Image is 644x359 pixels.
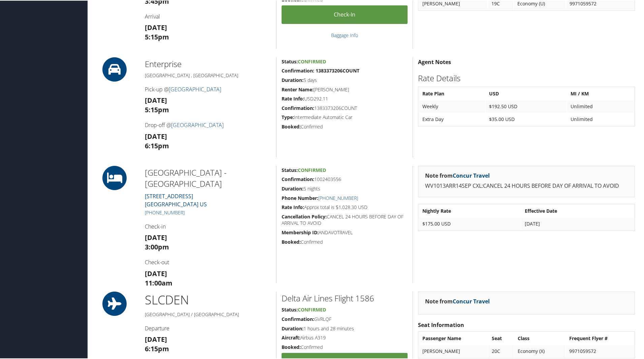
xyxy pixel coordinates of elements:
th: Class [514,332,565,344]
a: Check-in [282,5,408,23]
h5: ANDAVOTRAVEL [282,229,408,235]
th: Passenger Name [419,332,488,344]
h2: Delta Air Lines Flight 1586 [282,292,408,303]
th: Nightly Rate [419,204,521,216]
h5: 5 nights [282,185,408,191]
strong: Duration: [282,325,303,331]
span: Confirmed [298,58,326,64]
strong: Booked: [282,343,301,350]
td: Unlimited [567,113,634,125]
strong: 6:15pm [145,141,169,150]
td: $35.00 USD [486,113,567,125]
th: Rate Plan [419,87,485,99]
a: [STREET_ADDRESS][GEOGRAPHIC_DATA] US [145,192,207,207]
h5: Confirmed [282,238,408,245]
span: Confirmed [298,166,326,173]
h5: Intermediate Automatic Car [282,113,408,120]
h2: [GEOGRAPHIC_DATA] - [GEOGRAPHIC_DATA] [145,166,271,189]
p: WV1013ARR14SEP CXL:CANCEL 24 HOURS BEFORE DAY OF ARRIVAL TO AVOID [425,181,628,190]
strong: Booked: [282,238,301,244]
span: Confirmed [298,306,326,312]
h5: Approx total is $1,028.30 USD [282,203,408,210]
a: [PHONE_NUMBER] [145,209,185,215]
strong: Rate Info: [282,203,304,210]
h5: CANCEL 24 HOURS BEFORE DAY OF ARRIVAL TO AVOID [282,213,408,226]
h2: Enterprise [145,58,271,69]
strong: Booked: [282,123,301,129]
a: Baggage Info [331,31,358,38]
h4: Pick-up @ [145,85,271,92]
th: Frequent Flyer # [566,332,634,344]
strong: Status: [282,58,298,64]
h4: Drop-off @ [145,121,271,128]
strong: Cancellation Policy: [282,213,327,219]
strong: 5:15pm [145,104,169,114]
h4: Check-in [145,222,271,230]
td: Weekly [419,100,485,112]
h5: 1002403556 [282,175,408,182]
strong: Agent Notes [418,58,451,65]
td: 20C [488,345,514,357]
a: [GEOGRAPHIC_DATA] [171,121,224,128]
h5: GVRLQF [282,315,408,322]
h5: 1 hours and 28 minutes [282,325,408,331]
h4: Check-out [145,258,271,265]
th: Seat [488,332,514,344]
td: $175.00 USD [419,217,521,229]
strong: 6:15pm [145,343,169,353]
strong: Type: [282,113,294,120]
strong: Confirmation: 1383373206COUNT [282,67,359,73]
th: USD [486,87,567,99]
h5: Airbus A319 [282,334,408,340]
strong: 5:15pm [145,32,169,41]
strong: [DATE] [145,22,167,31]
strong: [DATE] [145,334,167,343]
a: [PHONE_NUMBER] [318,194,358,201]
strong: Membership ID: [282,229,319,235]
strong: [DATE] [145,232,167,241]
strong: Note from [425,171,490,179]
a: [GEOGRAPHIC_DATA] [169,85,221,92]
strong: Phone Number: [282,194,318,201]
td: Economy (X) [514,345,565,357]
a: Concur Travel [453,297,490,304]
strong: Note from [425,297,490,304]
td: [PERSON_NAME] [419,345,488,357]
strong: Duration: [282,185,303,191]
a: Concur Travel [453,171,490,179]
td: [DATE] [521,217,634,229]
strong: Confirmation: [282,104,314,111]
h5: 5 days [282,76,408,83]
strong: 11:00am [145,278,172,287]
h5: USD292.11 [282,95,408,101]
strong: 3:00pm [145,242,169,251]
td: 9971059572 [566,345,634,357]
strong: [DATE] [145,268,167,277]
h5: [PERSON_NAME] [282,86,408,92]
td: Extra Day [419,113,485,125]
strong: Renter Name: [282,86,314,92]
strong: Rate Info: [282,95,304,101]
h2: Rate Details [418,72,635,83]
h5: Confirmed [282,343,408,350]
h5: Confirmed [282,123,408,129]
td: $192.50 USD [486,100,567,112]
h5: [GEOGRAPHIC_DATA] / [GEOGRAPHIC_DATA] [145,310,271,317]
strong: Status: [282,166,298,173]
td: Unlimited [567,100,634,112]
strong: [DATE] [145,95,167,104]
strong: [DATE] [145,131,167,140]
th: MI / KM [567,87,634,99]
h1: SLC DEN [145,291,271,308]
strong: Seat Information [418,321,464,328]
strong: Confirmation: [282,315,314,322]
strong: Status: [282,306,298,312]
strong: Duration: [282,76,303,83]
h5: 1383373206COUNT [282,104,408,111]
strong: Confirmation: [282,175,314,182]
h5: [GEOGRAPHIC_DATA] , [GEOGRAPHIC_DATA] [145,71,271,78]
h4: Arrival [145,12,271,20]
th: Effective Date [521,204,634,216]
strong: Aircraft: [282,334,300,340]
h4: Departure [145,324,271,331]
